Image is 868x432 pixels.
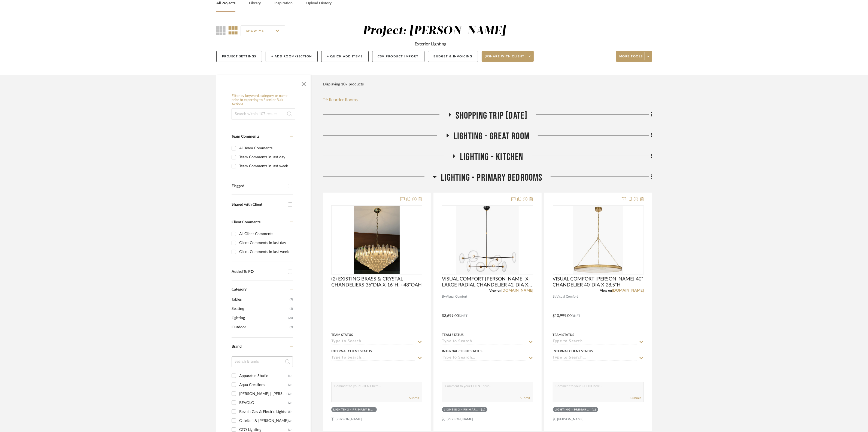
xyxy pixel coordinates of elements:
button: More tools [616,51,652,62]
button: Budget & Invoicing [428,51,478,62]
span: Category [232,287,247,292]
img: (2) EXISTING BRASS & CRYSTAL CHANDELIERS 36"DIA X 16"H, ~48"OAH [354,206,400,274]
div: LIGHTING - PRIMARY BEDROOMS [555,408,591,412]
span: By [553,294,557,299]
div: Client Comments in last day [239,239,292,247]
span: LIGHTING - GREAT ROOM [454,131,530,142]
div: All Client Comments [239,230,292,238]
div: (13) [287,390,292,398]
span: Client Comments [232,220,260,224]
div: Added To PO [232,270,285,274]
span: Seating [232,304,288,313]
span: More tools [619,54,643,63]
span: View on [600,289,612,292]
div: All Team Comments [239,144,292,153]
span: VISUAL COMFORT [PERSON_NAME] 40" CHANDELIER 40"DIA X 28.5"H [553,276,644,288]
div: [PERSON_NAME] | [PERSON_NAME] [239,390,287,398]
div: Displaying 107 products [323,79,364,90]
button: Reorder Rooms [323,97,358,103]
a: [DOMAIN_NAME] [501,289,533,292]
div: Team Status [331,332,353,337]
input: Search Brands [232,356,293,367]
span: Tables [232,295,288,304]
div: (15) [287,408,292,416]
span: Team Comments [232,135,259,138]
div: Team Status [553,332,575,337]
input: Search within 107 results [232,109,295,119]
input: Type to Search… [331,339,416,344]
div: Project: [PERSON_NAME] [363,25,506,37]
span: (90) [288,314,293,322]
div: Internal Client Status [553,349,593,354]
span: By [442,294,446,299]
div: Aqua Creations [239,381,288,389]
div: Catellani & [PERSON_NAME] [239,416,288,425]
div: (2) [288,399,292,407]
span: SHOPPING TRIP [DATE] [456,110,528,122]
span: (7) [290,295,293,304]
span: View on [489,289,501,292]
div: (3) [288,381,292,389]
span: (2) EXISTING BRASS & CRYSTAL CHANDELIERS 36"DIA X 16"H, ~48"OAH [331,276,422,288]
span: Visual Comfort [446,294,467,299]
div: Client Comments in last week [239,248,292,256]
span: (2) [290,323,293,332]
h6: Filter by keyword, category or name prior to exporting to Excel or Bulk Actions [232,94,295,107]
span: (5) [290,304,293,313]
a: [DOMAIN_NAME] [612,289,644,292]
div: (1) [288,372,292,380]
div: Flagged [232,184,285,189]
button: Submit [409,396,419,400]
div: Exterior Lighting [415,41,446,47]
button: CSV Product Import [372,51,424,62]
span: VISUAL COMFORT [PERSON_NAME] X-LARGE RADIAL CHANDELIER 42"DIA X 13.5"H 21.25"MINOAH 55.5"MAXOAH [442,276,533,288]
span: Lighting [232,313,287,323]
div: Bevolo Gas & Electric Lights [239,408,287,416]
div: Internal Client Status [331,349,372,354]
span: Reorder Rooms [329,97,358,103]
div: (2) [288,416,292,425]
div: Team Comments in last day [239,153,292,162]
button: Submit [520,396,530,400]
div: LIGHTING - PRIMARY BEDROOMS [444,408,480,412]
div: (1) [481,408,486,412]
input: Type to Search… [331,356,416,361]
span: Visual Comfort [557,294,578,299]
div: Apparatus Studio [239,372,288,380]
img: VISUAL COMFORT CALVINO X-LARGE RADIAL CHANDELIER 42"DIA X 13.5"H 21.25"MINOAH 55.5"MAXOAH [456,206,519,274]
div: LIGHTING - PRIMARY BEDROOMS [333,408,374,412]
input: Type to Search… [553,339,637,344]
button: Share with client [482,51,534,62]
input: Type to Search… [553,356,637,361]
button: Project Settings [216,51,262,62]
div: Team Status [442,332,464,337]
div: Shared with Client [232,202,285,207]
div: Team Comments in last week [239,162,292,171]
button: Close [298,78,309,88]
button: + Quick Add Items [321,51,369,62]
span: Brand [232,345,242,348]
input: Type to Search… [442,356,526,361]
span: LIGHTING - KITCHEN [460,151,523,163]
div: (1) [592,408,596,412]
div: BEVOLO [239,399,288,407]
span: Share with client [485,54,525,63]
button: Submit [630,396,641,400]
span: LIGHTING - PRIMARY BEDROOMS [441,172,542,184]
img: VISUAL COMFORT MATTHEW 40" CHANDELIER 40"DIA X 28.5"H [573,206,623,274]
button: + Add Room/Section [266,51,318,62]
div: Internal Client Status [442,349,482,354]
span: Outdoor [232,323,288,332]
input: Type to Search… [442,339,526,344]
